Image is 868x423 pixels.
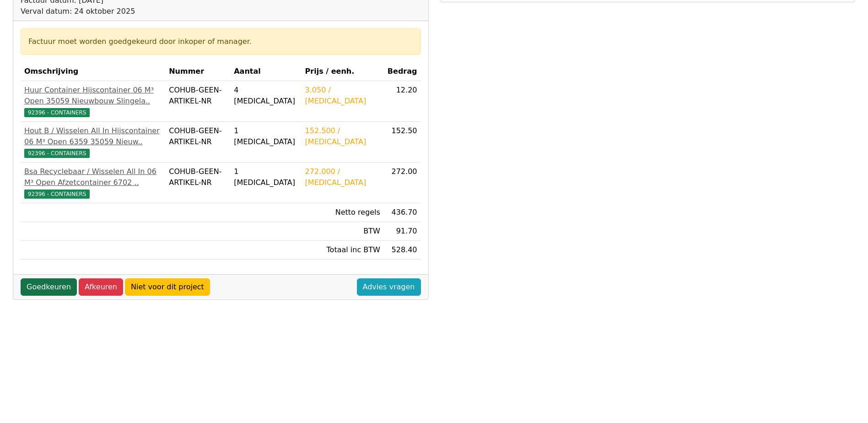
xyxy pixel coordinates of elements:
span: 92396 - CONTAINERS [24,190,90,199]
td: Totaal inc BTW [302,241,384,260]
td: COHUB-GEEN-ARTIKEL-NR [165,163,230,203]
div: Huur Container Hijscontainer 06 M³ Open 35059 Nieuwbouw Slingela.. [24,85,162,107]
div: 4 [MEDICAL_DATA] [234,85,297,107]
a: Advies vragen [357,278,421,296]
div: 1 [MEDICAL_DATA] [234,125,297,147]
td: COHUB-GEEN-ARTIKEL-NR [165,122,230,163]
div: Factuur moet worden goedgekeurd door inkoper of manager. [28,36,413,47]
div: Verval datum: 24 oktober 2025 [21,6,286,17]
td: 152.50 [384,122,421,163]
div: 152.500 / [MEDICAL_DATA] [305,125,380,147]
div: Bsa Recyclebaar / Wisselen All In 06 M³ Open Afzetcontainer 6702 .. [24,166,162,188]
td: BTW [302,222,384,241]
td: 528.40 [384,241,421,260]
th: Omschrijving [21,62,165,81]
span: 92396 - CONTAINERS [24,108,90,117]
a: Hout B / Wisselen All In Hijscontainer 06 M³ Open 6359 35059 Nieuw..92396 - CONTAINERS [24,125,162,158]
a: Afkeuren [79,278,123,296]
td: 436.70 [384,203,421,222]
span: 92396 - CONTAINERS [24,149,90,158]
a: Huur Container Hijscontainer 06 M³ Open 35059 Nieuwbouw Slingela..92396 - CONTAINERS [24,85,162,118]
div: Hout B / Wisselen All In Hijscontainer 06 M³ Open 6359 35059 Nieuw.. [24,125,162,147]
th: Aantal [230,62,301,81]
a: Goedkeuren [21,278,77,296]
div: 1 [MEDICAL_DATA] [234,166,297,188]
a: Bsa Recyclebaar / Wisselen All In 06 M³ Open Afzetcontainer 6702 ..92396 - CONTAINERS [24,166,162,199]
th: Bedrag [384,62,421,81]
th: Nummer [165,62,230,81]
td: Netto regels [302,203,384,222]
td: 91.70 [384,222,421,241]
th: Prijs / eenh. [302,62,384,81]
td: 272.00 [384,163,421,203]
td: 12.20 [384,81,421,122]
div: 272.000 / [MEDICAL_DATA] [305,166,380,188]
div: 3.050 / [MEDICAL_DATA] [305,85,380,107]
a: Niet voor dit project [125,278,210,296]
td: COHUB-GEEN-ARTIKEL-NR [165,81,230,122]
